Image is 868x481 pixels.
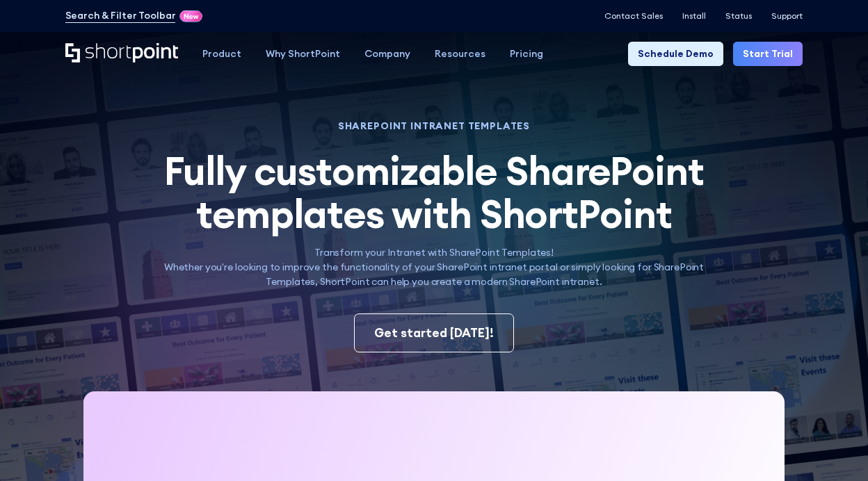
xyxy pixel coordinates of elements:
a: Support [771,11,803,21]
a: Search & Filter Toolbar [65,8,176,23]
a: Install [682,11,706,21]
a: Product [191,42,254,66]
a: Why ShortPoint [254,42,353,66]
a: Schedule Demo [628,42,723,66]
span: Fully customizable SharePoint templates with ShortPoint [164,146,704,238]
p: Transform your Intranet with SharePoint Templates! Whether you're looking to improve the function... [150,245,719,289]
a: Resources [423,42,498,66]
div: Pricing [510,47,543,61]
div: Get started [DATE]! [374,324,494,342]
h1: SHAREPOINT INTRANET TEMPLATES [150,122,719,130]
div: Product [202,47,241,61]
div: Resources [435,47,485,61]
a: Home [65,43,179,64]
a: Start Trial [733,42,803,66]
div: Company [364,47,410,61]
a: Pricing [498,42,556,66]
iframe: Chat Widget [798,414,868,481]
div: Why ShortPoint [266,47,340,61]
a: Company [353,42,423,66]
a: Status [725,11,752,21]
a: Contact Sales [604,11,663,21]
a: Get started [DATE]! [354,313,514,352]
